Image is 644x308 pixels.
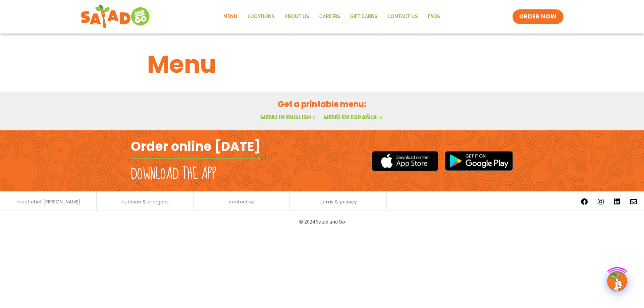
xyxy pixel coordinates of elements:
p: © 2024 Salad and Go [134,217,510,226]
a: Menú en español [323,113,384,121]
h2: Order online [DATE] [131,138,261,155]
a: Careers [314,9,345,24]
img: google_play [445,151,513,171]
span: ORDER NOW [519,13,557,21]
h2: Get a printable menu: [147,98,497,110]
a: terms & privacy [319,199,357,204]
a: FAQs [423,9,445,24]
a: GIFT CARDS [345,9,382,24]
a: Menu in English [260,113,317,121]
h2: Download the app [131,165,216,184]
nav: Menu [218,9,445,24]
img: fork [131,157,265,160]
a: Contact Us [382,9,423,24]
a: contact us [229,199,255,204]
h1: Menu [147,46,497,82]
a: meet chef [PERSON_NAME] [16,199,80,204]
a: nutrition & allergens [121,199,169,204]
a: About Us [280,9,314,24]
a: ORDER NOW [513,9,563,24]
a: Menu [218,9,243,24]
a: Locations [243,9,280,24]
img: new-SAG-logo-768×292 [80,3,151,30]
img: appstore [372,150,438,172]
